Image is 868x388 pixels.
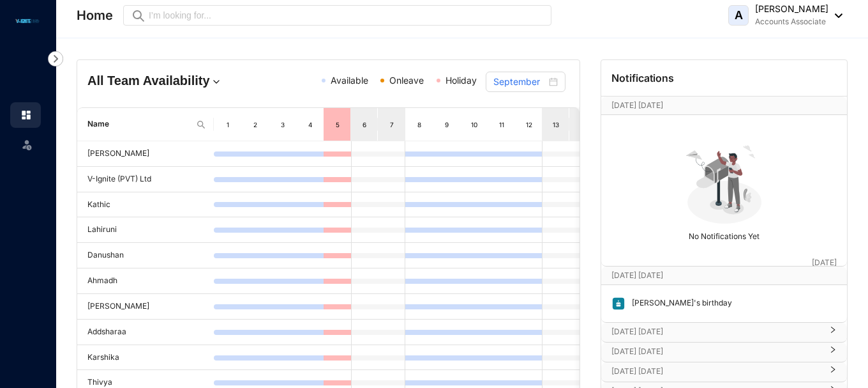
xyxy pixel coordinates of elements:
[389,75,424,86] span: Onleave
[611,269,812,282] p: [DATE] [DATE]
[611,297,625,311] img: birthday.63217d55a54455b51415ef6ca9a78895.svg
[250,118,261,131] div: 2
[829,371,837,373] span: right
[601,362,847,382] div: [DATE] [DATE]
[331,75,368,86] span: Available
[601,267,847,284] div: [DATE] [DATE][DATE]
[829,331,837,334] span: right
[77,192,214,218] td: Kathic
[445,75,477,86] span: Holiday
[278,118,288,131] div: 3
[48,51,63,66] img: nav-icon-right.af6afadce00d159da59955279c43614e.svg
[828,13,842,18] img: dropdown-black.8e83cc76930a90b1a4fdb6d089b7bf3a.svg
[20,109,32,121] img: home.c6720e0a13eba0172344.svg
[13,17,41,25] img: logo
[77,217,214,243] td: Lahiruni
[601,343,847,362] div: [DATE] [DATE]
[469,118,480,131] div: 10
[87,72,248,89] h4: All Team Availability
[196,120,206,130] img: search.8ce656024d3affaeffe32e5b30621cb7.svg
[149,8,544,22] input: I’m looking for...
[680,138,768,226] img: no-notification-yet.99f61bb71409b19b567a5111f7a484a1.svg
[601,323,847,342] div: [DATE] [DATE]
[812,256,837,269] p: [DATE]
[77,345,214,371] td: Karshika
[77,268,214,294] td: Ahmadh
[611,70,674,86] p: Notifications
[77,320,214,345] td: Addsharaa
[442,118,453,131] div: 9
[493,75,546,89] input: Select month
[20,138,33,151] img: leave-unselected.2934df6273408c3f84d9.svg
[77,6,113,24] p: Home
[305,118,316,131] div: 4
[578,118,589,131] div: 14
[387,118,398,131] div: 7
[601,97,847,114] div: [DATE] [DATE][DATE]
[210,75,223,88] img: dropdown.780994ddfa97fca24b89f58b1de131fa.svg
[77,294,214,320] td: [PERSON_NAME]
[77,243,214,268] td: Danushan
[77,141,214,167] td: [PERSON_NAME]
[605,226,843,243] p: No Notifications Yet
[735,10,743,21] span: A
[332,118,343,131] div: 5
[87,118,191,130] span: Name
[223,118,234,131] div: 1
[77,167,214,192] td: V-Ignite (PVT) Ltd
[625,297,732,311] p: [PERSON_NAME]'s birthday
[497,118,507,131] div: 11
[523,118,534,131] div: 12
[829,351,837,353] span: right
[611,365,821,378] p: [DATE] [DATE]
[359,118,370,131] div: 6
[755,15,828,28] p: Accounts Associate
[611,325,821,338] p: [DATE] [DATE]
[10,102,41,128] li: Home
[611,345,821,358] p: [DATE] [DATE]
[551,118,561,131] div: 13
[611,99,812,112] p: [DATE] [DATE]
[414,118,425,131] div: 8
[755,3,828,15] p: [PERSON_NAME]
